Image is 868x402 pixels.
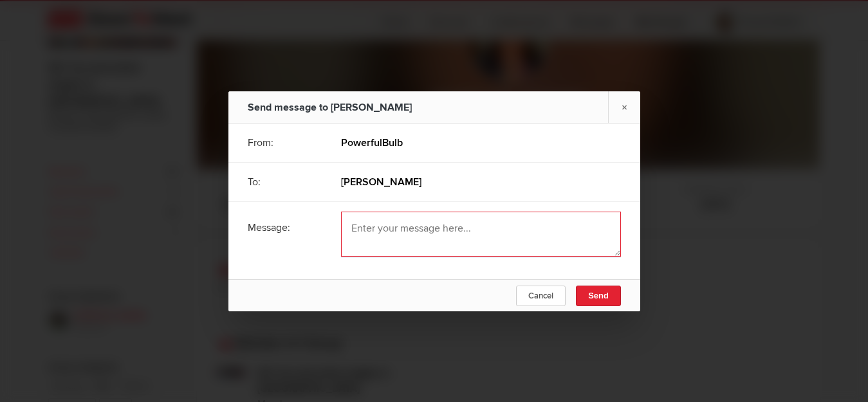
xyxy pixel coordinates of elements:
div: From: [248,127,322,159]
span: Cancel [528,291,553,301]
span: Send [588,291,609,300]
div: To: [248,166,322,198]
b: [PERSON_NAME] [341,175,421,188]
b: PowerfulBulb [341,136,403,149]
div: Message: [248,212,322,244]
div: Send message to [PERSON_NAME] [248,91,412,123]
a: × [608,91,640,123]
button: Send [576,286,621,306]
